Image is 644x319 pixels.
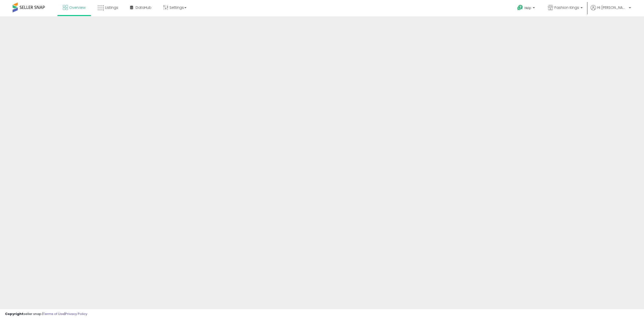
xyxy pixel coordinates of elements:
[525,6,531,10] span: Help
[597,5,627,10] span: Hi [PERSON_NAME]
[517,5,523,11] i: Get Help
[513,1,540,16] a: Help
[591,5,631,16] a: Hi [PERSON_NAME]
[69,5,86,10] span: Overview
[554,5,579,10] span: Fashion Kings
[105,5,118,10] span: Listings
[136,5,151,10] span: DataHub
